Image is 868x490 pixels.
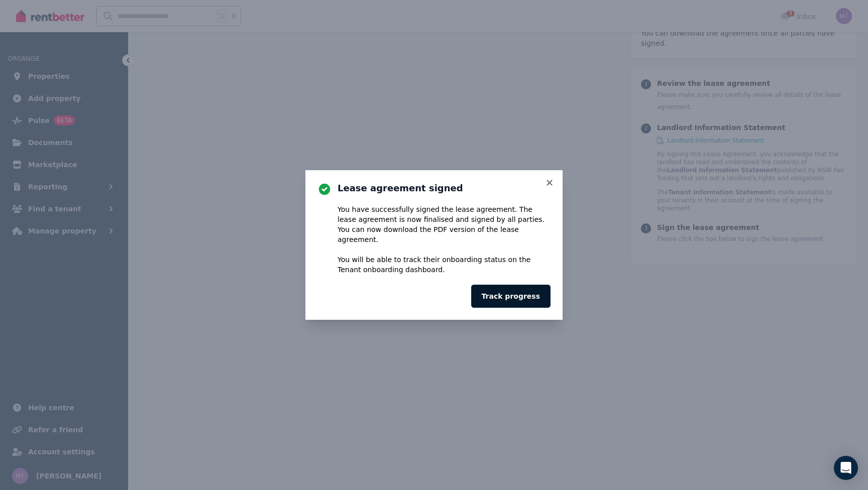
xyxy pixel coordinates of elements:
span: finalised and signed by all parties [424,215,542,223]
div: You have successfully signed the lease agreement. The lease agreement is now . You can now downlo... [338,204,551,275]
button: Track progress [471,285,551,308]
h3: Lease agreement signed [338,182,551,194]
div: Open Intercom Messenger [834,456,858,480]
p: You will be able to track their onboarding status on the Tenant onboarding dashboard. [338,255,551,275]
